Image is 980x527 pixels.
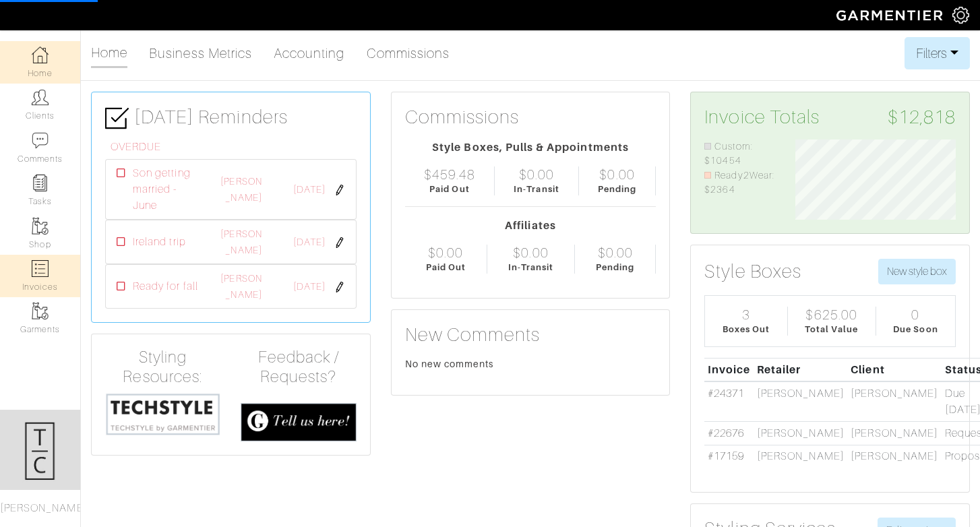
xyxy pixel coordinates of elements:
[599,166,634,183] div: $0.00
[754,421,847,445] td: [PERSON_NAME]
[105,106,357,130] h3: [DATE] Reminders
[133,165,200,214] span: Son getting married - June
[723,323,770,336] div: Boxes Out
[241,403,356,441] img: feedback_requests-3821251ac2bd56c73c230f3229a5b25d6eb027adea667894f41107c140538ee0.png
[754,358,847,381] th: Retailer
[405,106,520,129] h3: Commissions
[848,381,942,421] td: [PERSON_NAME]
[704,358,754,381] th: Invoice
[32,132,49,149] img: comment-icon-a0a6a9ef722e966f86d9cbdc48e553b5cf19dbc54f86b18d962a5391bc8f6eb6.png
[952,7,969,24] img: gear-icon-white-bd11855cb880d31180b6d7d6211b90ccbf57a29d726f0c71d8c61bd08dd39cc2.png
[405,218,656,234] div: Affiliates
[32,89,49,106] img: clients-icon-6bae9207a08558b7cb47a8932f037763ab4055f8c8b6bfacd5dc20c3e0201464.png
[220,273,262,300] a: [PERSON_NAME]
[32,260,49,277] img: orders-icon-0abe47150d42831381b5fb84f609e132dff9fe21cb692f30cb5eec754e2cba89.png
[598,183,636,195] div: Pending
[514,183,559,195] div: In-Transit
[133,278,198,294] span: Ready for fall
[598,245,633,261] div: $0.00
[334,237,345,248] img: pen-cf24a1663064a2ec1b9c1bd2387e9de7a2fa800b781884d57f21acf72779bad2.png
[405,357,656,371] div: No new comments
[274,40,345,67] a: Accounting
[149,40,252,67] a: Business Metrics
[742,307,750,323] div: 3
[704,106,956,129] h3: Invoice Totals
[334,185,345,195] img: pen-cf24a1663064a2ec1b9c1bd2387e9de7a2fa800b781884d57f21acf72779bad2.png
[32,218,49,235] img: garments-icon-b7da505a4dc4fd61783c78ac3ca0ef83fa9d6f193b1c9dc38574b1d14d53ca28.png
[220,228,262,255] a: [PERSON_NAME]
[428,245,463,261] div: $0.00
[405,139,656,156] div: Style Boxes, Pulls & Appointments
[848,358,942,381] th: Client
[911,307,919,323] div: 0
[708,427,744,439] a: #22676
[293,183,326,197] span: [DATE]
[405,323,656,346] h3: New Comments
[293,235,326,250] span: [DATE]
[893,323,938,336] div: Due Soon
[754,445,847,468] td: [PERSON_NAME]
[32,46,49,63] img: dashboard-icon-dbcd8f5a0b271acd01030246c82b418ddd0df26cd7fceb0bd07c9910d44c42f6.png
[878,259,956,284] button: New style box
[105,106,129,130] img: check-box-icon-36a4915ff3ba2bd8f6e4f29bc755bb66becd62c870f447fc0dd1365fcfddab58.png
[32,175,49,191] img: reminder-icon-8004d30b9f0a5d33ae49ab947aed9ed385cf756f9e5892f1edd6e32f2345188e.png
[133,234,186,250] span: Ireland trip
[32,303,49,319] img: garments-icon-b7da505a4dc4fd61783c78ac3ca0ef83fa9d6f193b1c9dc38574b1d14d53ca28.png
[708,387,744,400] a: #24371
[91,39,127,68] a: Home
[848,421,942,445] td: [PERSON_NAME]
[334,282,345,292] img: pen-cf24a1663064a2ec1b9c1bd2387e9de7a2fa800b781884d57f21acf72779bad2.png
[293,280,326,294] span: [DATE]
[805,307,857,323] div: $625.00
[596,261,634,274] div: Pending
[508,261,554,274] div: In-Transit
[519,166,554,183] div: $0.00
[429,183,469,195] div: Paid Out
[848,445,942,468] td: [PERSON_NAME]
[105,392,220,437] img: techstyle-93310999766a10050dc78ceb7f971a75838126fd19372ce40ba20cdf6a89b94b.png
[805,323,859,336] div: Total Value
[708,450,744,462] a: #17159
[367,40,450,67] a: Commissions
[704,260,801,283] h3: Style Boxes
[424,166,475,183] div: $459.48
[426,261,466,274] div: Paid Out
[111,141,357,154] h6: OVERDUE
[241,348,356,387] h4: Feedback / Requests?
[704,168,774,197] li: Ready2Wear: $2364
[513,245,548,261] div: $0.00
[704,139,774,168] li: Custom: $10454
[220,176,262,203] a: [PERSON_NAME]
[105,348,220,387] h4: Styling Resources:
[905,37,970,69] button: Filters
[830,3,952,27] img: garmentier-logo-header-white-b43fb05a5012e4ada735d5af1a66efaba907eab6374d6393d1fbf88cb4ef424d.png
[888,106,956,129] span: $12,818
[754,381,847,421] td: [PERSON_NAME]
